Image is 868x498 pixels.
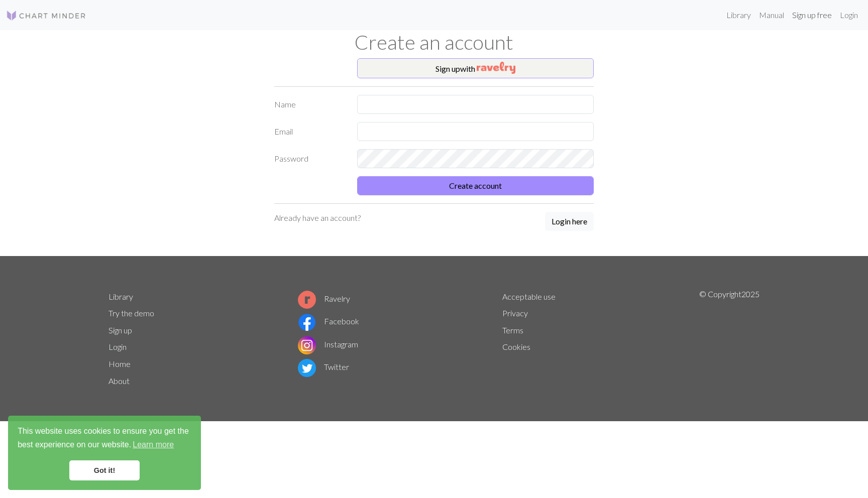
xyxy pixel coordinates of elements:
button: Sign upwith [357,58,594,78]
a: Cookies [502,342,530,351]
img: Ravelry [477,62,515,74]
a: dismiss cookie message [69,460,140,480]
a: Login here [545,212,594,232]
a: Terms [502,325,523,335]
img: Facebook logo [298,313,316,331]
a: Acceptable use [502,292,556,301]
a: Try the demo [108,308,154,318]
button: Create account [357,176,594,195]
a: learn more about cookies [131,437,175,452]
h1: Create an account [102,30,766,54]
a: About [108,376,130,386]
a: Facebook [298,316,359,326]
a: Library [722,5,755,25]
div: cookieconsent [8,416,201,490]
img: Instagram logo [298,336,316,354]
a: Home [108,359,131,368]
button: Login here [545,212,594,231]
a: Instagram [298,339,358,349]
a: Login [108,342,127,351]
label: Email [268,122,351,141]
a: Manual [755,5,788,25]
a: Privacy [502,308,528,318]
label: Name [268,95,351,114]
a: Ravelry [298,294,350,303]
img: Ravelry logo [298,291,316,309]
img: Twitter logo [298,359,316,377]
p: Already have an account? [274,212,361,224]
label: Password [268,149,351,168]
img: Logo [6,10,86,22]
a: Sign up free [788,5,836,25]
span: This website uses cookies to ensure you get the best experience on our website. [18,425,191,452]
a: Login [836,5,862,25]
a: Twitter [298,362,349,371]
p: © Copyright 2025 [699,288,759,390]
a: Sign up [108,325,132,335]
a: Library [108,292,133,301]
